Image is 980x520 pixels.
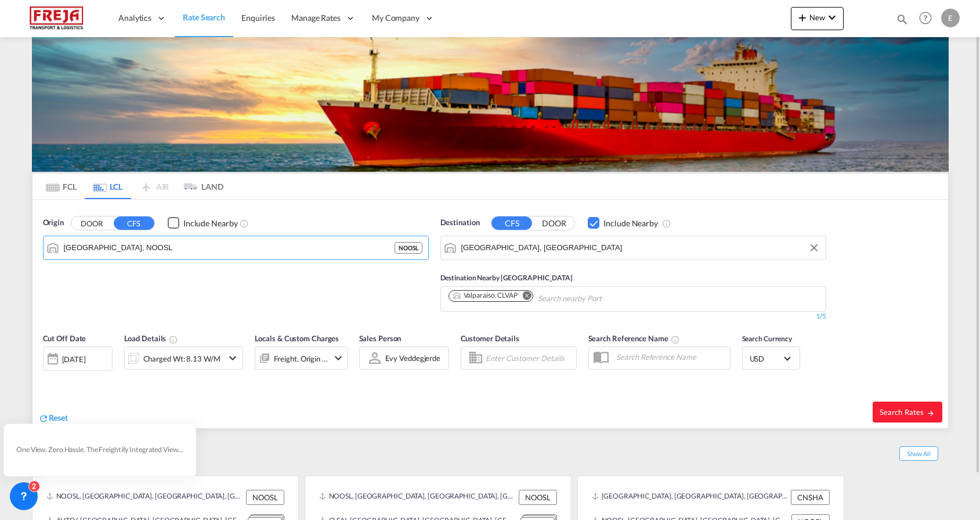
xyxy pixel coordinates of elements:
[46,490,243,505] div: NOOSL, Oslo, Norway, Northern Europe, Europe
[441,236,826,259] md-input-container: Townsville, AUTSV
[534,216,574,230] button: DOOR
[32,37,949,172] img: LCL+%26+FCL+BACKGROUND.png
[603,218,658,229] div: Include Nearby
[941,9,960,27] div: E
[124,346,243,370] div: Charged Wt: 8.13 W/Micon-chevron-down
[486,349,573,367] input: Enter Customer Details
[183,218,238,229] div: Include Nearby
[927,409,935,417] md-icon: icon-arrow-right
[795,13,839,22] span: New
[43,217,64,229] span: Origin
[118,12,151,24] span: Analytics
[372,12,420,24] span: My Company
[750,353,782,364] span: USD
[873,402,942,423] button: Search Ratesicon-arrow-right
[32,200,948,428] div: Origin DOOR CFS Checkbox No InkUnchecked: Ignores neighbouring ports when fetching rates.Checked ...
[384,350,442,367] md-select: Sales Person: Evy Veddegjerde
[319,490,516,505] div: NOOSL, Oslo, Norway, Northern Europe, Europe
[440,273,573,282] span: Destination Nearby [GEOGRAPHIC_DATA]
[274,351,328,367] div: Freight Origin Destination
[461,334,519,343] span: Customer Details
[178,174,224,199] md-tab-item: LAND
[64,239,395,257] input: Search by Port
[240,219,249,228] md-icon: Unchecked: Ignores neighbouring ports when fetching rates.Checked : Includes neighbouring ports w...
[44,236,428,259] md-input-container: Oslo, NOOSL
[255,334,339,343] span: Locals & Custom Charges
[17,5,96,31] img: 586607c025bf11f083711d99603023e7.png
[143,351,220,367] div: Charged Wt: 8.13 W/M
[791,490,830,505] div: CNSHA
[43,346,113,371] div: [DATE]
[241,13,275,23] span: Enquiries
[588,334,681,343] span: Search Reference Name
[453,291,518,301] div: Valparaiso, CLVAP
[359,334,402,343] span: Sales Person
[538,290,648,308] input: Search nearby Port
[916,8,935,28] span: Help
[43,370,52,385] md-datepicker: Select
[440,217,480,229] span: Destination
[124,334,179,343] span: Load Details
[331,351,345,365] md-icon: icon-chevron-down
[453,291,520,301] div: Press delete to remove this chip.
[592,490,788,505] div: CNSHA, Shanghai, SH, China, Greater China & Far East Asia, Asia Pacific
[791,7,844,30] button: icon-plus 400-fgNewicon-chevron-down
[385,353,441,363] div: Evy Veddegjerde
[183,12,225,22] span: Rate Search
[255,346,348,370] div: Freight Origin Destinationicon-chevron-down
[62,354,86,364] div: [DATE]
[515,291,533,302] button: Remove
[395,242,422,254] div: NOOSL
[85,174,131,199] md-tab-item: LCL
[880,407,935,417] span: Search Rates
[491,216,532,230] button: CFS
[671,335,680,344] md-icon: Your search will be saved by the below given name
[440,312,826,322] div: 1/5
[291,12,341,24] span: Manage Rates
[114,216,154,230] button: CFS
[246,490,284,505] div: NOOSL
[899,446,938,461] span: Show All
[742,334,793,343] span: Search Currency
[168,217,238,229] md-checkbox: Checkbox No Ink
[825,10,839,24] md-icon: icon-chevron-down
[461,239,820,257] input: Search by Port
[896,13,909,26] md-icon: icon-magnify
[916,8,941,29] div: Help
[38,174,85,199] md-tab-item: FCL
[588,217,658,229] md-checkbox: Checkbox No Ink
[795,10,809,24] md-icon: icon-plus 400-fg
[43,334,86,343] span: Cut Off Date
[662,219,671,228] md-icon: Unchecked: Ignores neighbouring ports when fetching rates.Checked : Includes neighbouring ports w...
[447,287,653,308] md-chips-wrap: Chips container. Use arrow keys to select chips.
[519,490,557,505] div: NOOSL
[610,348,730,366] input: Search Reference Name
[226,351,240,365] md-icon: icon-chevron-down
[805,239,823,257] button: Clear Input
[896,13,909,30] div: icon-magnify
[38,174,224,199] md-pagination-wrapper: Use the left and right arrow keys to navigate between tabs
[71,216,112,230] button: DOOR
[748,350,794,367] md-select: Select Currency: $ USDUnited States Dollar
[169,335,178,344] md-icon: Chargeable Weight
